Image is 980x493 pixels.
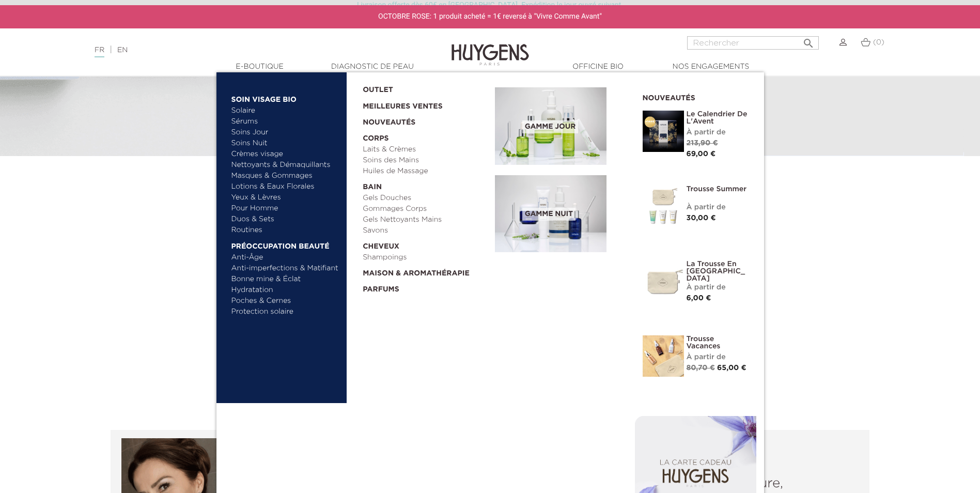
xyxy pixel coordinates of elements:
[687,364,715,372] span: 80,70 €
[522,208,575,221] span: Gamme nuit
[231,306,339,317] a: Protection solaire
[522,120,578,133] span: Gamme jour
[231,225,339,236] a: Routines
[363,236,488,252] a: Cheveux
[643,260,684,302] img: La Trousse en Coton
[643,335,684,377] img: La Trousse vacances
[95,47,104,57] a: FR
[363,214,488,225] a: Gels Nettoyants Mains
[687,352,749,363] div: À partir de
[363,252,488,263] a: Shampoings
[231,236,339,252] a: Préoccupation beauté
[231,274,339,285] a: Bonne mine & Éclat
[117,47,128,54] a: EN
[363,225,488,236] a: Savons
[231,160,339,171] a: Nettoyants & Démaquillants
[687,295,711,302] span: 6,00 €
[643,111,684,152] img: Le Calendrier de L'Avent
[495,175,627,253] a: Gamme nuit
[363,112,488,128] a: Nouveautés
[873,39,884,46] span: (0)
[321,61,424,72] a: Diagnostic de peau
[231,149,339,160] a: Crèmes visage
[495,87,627,165] a: Gamme jour
[208,61,312,72] a: E-Boutique
[231,171,339,181] a: Masques & Gommages
[687,214,716,222] span: 30,00 €
[231,181,339,192] a: Lotions & Eaux Florales
[687,150,716,158] span: 69,00 €
[452,27,529,67] img: Huygens
[687,282,749,293] div: À partir de
[231,105,339,116] a: Solaire
[231,263,339,274] a: Anti-imperfections & Matifiant
[799,33,818,47] button: 
[363,80,478,96] a: OUTLET
[363,155,488,166] a: Soins des Mains
[231,214,339,225] a: Duos & Sets
[363,193,488,204] a: Gels Douches
[231,203,339,214] a: Pour Homme
[802,34,815,47] i: 
[495,175,606,253] img: routine_nuit_banner.jpg
[231,89,339,105] a: Soin Visage Bio
[687,260,749,282] a: La Trousse en [GEOGRAPHIC_DATA]
[643,90,749,103] h2: Nouveautés
[547,61,650,72] a: Officine Bio
[687,335,749,350] a: Trousse Vacances
[687,127,749,138] div: À partir de
[687,111,749,125] a: Le Calendrier de L'Avent
[363,204,488,214] a: Gommages Corps
[363,279,488,295] a: Parfums
[687,140,718,147] span: 213,90 €
[687,186,749,193] a: Trousse Summer
[231,116,339,127] a: Sérums
[687,36,819,50] input: Rechercher
[643,186,684,227] img: Trousse Summer
[89,44,400,56] div: |
[231,285,339,296] a: Hydratation
[231,296,339,306] a: Poches & Cernes
[363,128,488,144] a: Corps
[231,138,330,149] a: Soins Nuit
[717,364,746,372] span: 65,00 €
[363,263,488,279] a: Maison & Aromathérapie
[363,177,488,193] a: Bain
[687,202,749,213] div: À partir de
[231,192,339,203] a: Yeux & Lèvres
[363,96,478,112] a: Meilleures Ventes
[659,61,763,72] a: Nos engagements
[363,144,488,155] a: Laits & Crèmes
[363,166,488,177] a: Huiles de Massage
[495,87,606,165] img: routine_jour_banner.jpg
[231,252,339,263] a: Anti-Âge
[231,127,339,138] a: Soins Jour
